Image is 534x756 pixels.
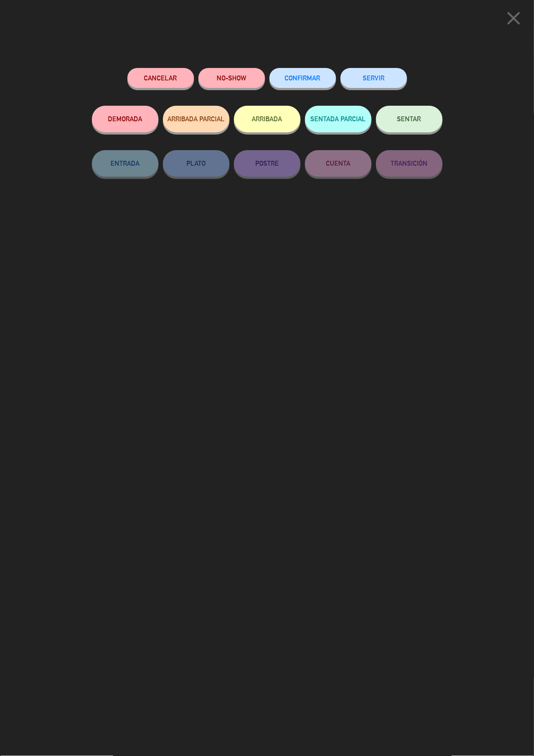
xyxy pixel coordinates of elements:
button: CUENTA [305,150,372,177]
button: DEMORADA [92,106,158,132]
button: ARRIBADA PARCIAL [163,106,229,132]
button: NO-SHOW [198,68,265,88]
button: SERVIR [340,68,407,88]
button: CONFIRMAR [269,68,336,88]
button: POSTRE [234,150,301,177]
button: SENTAR [376,106,443,132]
button: Cancelar [127,68,194,88]
button: SENTADA PARCIAL [305,106,372,132]
span: ARRIBADA PARCIAL [167,115,225,123]
i: close [502,7,525,29]
button: PLATO [163,150,229,177]
button: TRANSICIÓN [376,150,443,177]
button: close [500,7,527,33]
button: ENTRADA [92,150,158,177]
button: ARRIBADA [234,106,301,132]
span: SENTAR [397,115,421,123]
span: CONFIRMAR [285,74,320,82]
